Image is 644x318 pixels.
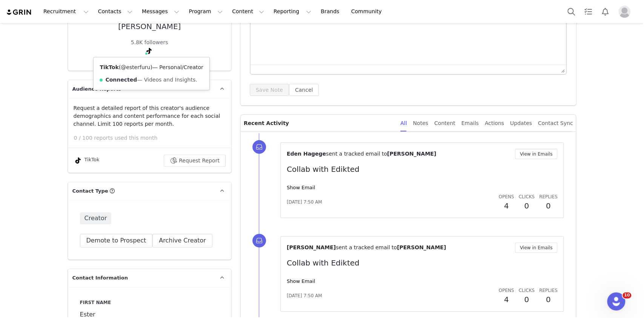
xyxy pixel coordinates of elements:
a: Show Email [287,278,315,284]
span: Contact Information [72,274,128,282]
span: Replies [539,194,558,199]
span: Eden Hagege [287,151,326,157]
strong: Connected [105,77,137,83]
span: [DATE] 7:50 AM [287,292,322,299]
p: 0 / 100 reports used this month [74,134,231,142]
div: Content [434,115,455,132]
span: Clicks [518,288,534,293]
label: First Name [80,299,219,306]
button: Recruitment [39,3,93,20]
span: — Personal/Creator [152,64,203,70]
button: Cancel [289,84,319,96]
button: Search [563,3,579,20]
button: Program [184,3,227,20]
button: Profile [614,6,638,18]
h2: 0 [539,200,558,211]
span: [PERSON_NAME] [287,244,336,250]
p: Collab with Edikted [287,257,558,269]
div: All [400,115,407,132]
span: Replies [539,288,558,293]
a: Brands [316,3,346,20]
h2: 0 [518,294,534,305]
button: View in Emails [515,149,558,159]
div: Contact Sync [538,115,573,132]
button: Contacts [94,3,137,20]
div: Updates [510,115,532,132]
span: Opens [499,288,514,293]
a: Show Email [287,185,315,190]
button: Messages [137,3,184,20]
span: sent a tracked email to [326,151,387,157]
button: View in Emails [515,242,558,253]
img: placeholder-profile.jpg [618,6,630,18]
span: Opens [499,194,514,199]
img: grin logo [6,9,32,16]
div: Press the Up and Down arrow keys to resize the editor. [558,65,566,74]
h2: 4 [499,200,514,211]
span: Audience Reports [72,85,121,93]
h2: 0 [539,294,558,305]
div: TikTok [74,156,100,165]
span: sent a tracked email to [336,244,397,250]
div: Emails [461,115,479,132]
span: Clicks [518,194,534,199]
h2: 4 [499,294,514,305]
span: — Videos and Insights. [137,77,197,83]
span: [PERSON_NAME] [387,151,436,157]
button: Archive Creator [152,234,212,247]
a: Tasks [580,3,596,20]
p: Collab with Edikted [287,164,558,175]
a: @esterfuru [121,64,150,70]
span: Creator [80,212,112,224]
span: ( ) [119,64,152,70]
a: Community [347,3,390,20]
iframe: Intercom live chat [607,292,625,310]
button: Reporting [269,3,316,20]
button: Request Report [164,154,226,167]
button: Notifications [597,3,613,20]
strong: TikTok [100,64,118,70]
div: 5.8K followers [131,39,168,46]
button: Content [227,3,269,20]
span: 10 [622,292,631,298]
div: Actions [485,115,504,132]
p: Recent Activity [244,115,394,131]
button: Save Note [250,84,289,96]
div: [PERSON_NAME] [118,22,181,31]
span: Contact Type [72,187,108,195]
span: [DATE] 7:50 AM [287,199,322,205]
p: Request a detailed report of this creator's audience demographics and content performance for eac... [74,104,226,128]
button: Demote to Prospect [80,234,153,247]
h2: 0 [518,200,534,211]
span: [PERSON_NAME] [397,244,446,250]
div: Notes [413,115,428,132]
